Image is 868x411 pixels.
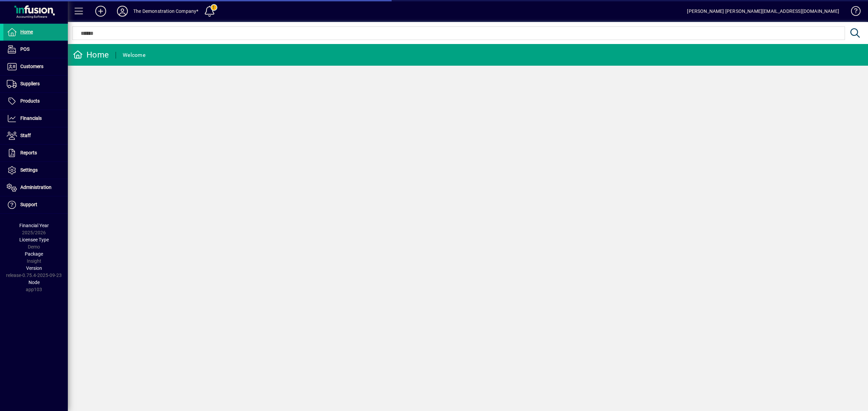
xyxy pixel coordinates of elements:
[73,49,109,60] div: Home
[20,115,42,121] span: Financials
[20,150,37,155] span: Reports
[3,75,68,92] a: Suppliers
[3,196,68,213] a: Support
[133,6,199,17] div: The Demonstration Company*
[26,265,42,271] span: Version
[3,93,68,110] a: Products
[112,5,133,17] button: Profile
[846,1,860,23] a: Knowledge Base
[3,162,68,179] a: Settings
[20,81,40,86] span: Suppliers
[28,280,40,285] span: Node
[90,5,112,17] button: Add
[3,127,68,144] a: Staff
[687,6,839,17] div: [PERSON_NAME] [PERSON_NAME][EMAIL_ADDRESS][DOMAIN_NAME]
[3,110,68,127] a: Financials
[3,41,68,58] a: POS
[19,223,49,228] span: Financial Year
[20,46,29,52] span: POS
[19,237,49,242] span: Licensee Type
[123,50,145,61] div: Welcome
[20,98,40,104] span: Products
[20,133,31,138] span: Staff
[20,64,43,69] span: Customers
[25,251,43,257] span: Package
[3,179,68,196] a: Administration
[20,202,37,207] span: Support
[3,145,68,161] a: Reports
[20,167,38,173] span: Settings
[20,185,52,190] span: Administration
[3,58,68,75] a: Customers
[20,29,33,35] span: Home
